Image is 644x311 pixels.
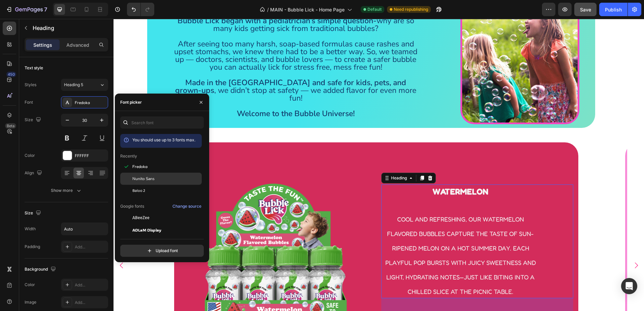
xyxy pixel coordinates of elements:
[33,24,105,32] p: Heading
[127,3,154,16] div: Undo/Redo
[33,41,52,48] p: Settings
[120,203,144,209] p: Google fonts
[3,3,50,16] button: 7
[123,90,241,100] strong: Welcome to the Bubble Universe!
[394,6,428,12] span: Need republishing
[574,3,597,16] button: Save
[75,100,106,106] div: Fredoka
[132,188,145,194] span: Baloo 2
[120,153,137,159] p: Recently
[25,265,57,274] div: Background
[599,3,627,16] button: Publish
[120,116,204,129] input: Search font
[25,184,108,197] button: Show more
[120,99,142,105] div: Font picker
[605,6,622,13] div: Publish
[621,278,637,294] div: Open Intercom Messenger
[132,215,150,221] span: ABeeZee
[59,60,306,83] p: , we didn’t stop at safety — we added flavor for even more fun!
[132,164,148,170] span: Fredoka
[132,176,155,182] span: Nunito Sans
[172,202,202,210] button: Change source
[66,41,89,48] p: Advanced
[25,244,40,250] div: Padding
[64,82,83,88] span: Heading 5
[114,19,644,311] iframe: Design area
[25,115,42,125] div: Size
[25,299,36,305] div: Image
[132,137,195,142] span: You should use up to 3 fonts max.
[267,6,269,13] span: /
[6,72,16,77] div: 450
[516,240,529,253] button: Carousel Next Arrow
[132,227,161,233] span: ADLaM Display
[75,244,106,250] div: Add...
[75,300,106,306] div: Add...
[75,153,106,159] div: FFFFFF
[25,209,42,218] div: Size
[25,169,43,178] div: Align
[25,282,35,288] div: Color
[44,5,47,13] p: 7
[59,21,306,52] p: After seeing too many harsh, soap-based formulas cause rashes and upset stomachs, we knew there h...
[276,156,295,162] div: Heading
[272,197,422,276] span: cool and refreshing, our watermelon flavored bubbles capture the taste of sun-ripened melon on a ...
[62,59,293,77] strong: Made in the [GEOGRAPHIC_DATA] and safe for kids, pets, and grown-ups
[61,79,108,91] button: Heading 5
[367,6,382,12] span: Default
[75,282,106,288] div: Add...
[61,223,108,235] input: Auto
[51,187,82,194] div: Show more
[580,7,591,12] span: Save
[270,6,345,13] span: MAIN - Bubble Lick - Home Page
[25,226,36,232] div: Width
[25,82,36,88] div: Styles
[5,123,16,129] div: Beta
[25,65,43,71] div: Text style
[120,245,204,257] button: Upload font
[25,99,33,105] div: Font
[25,152,35,159] div: Color
[319,168,375,178] strong: Watermelon
[1,240,14,253] button: Carousel Back Arrow
[172,203,201,209] div: Change source
[146,247,178,254] div: Upload font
